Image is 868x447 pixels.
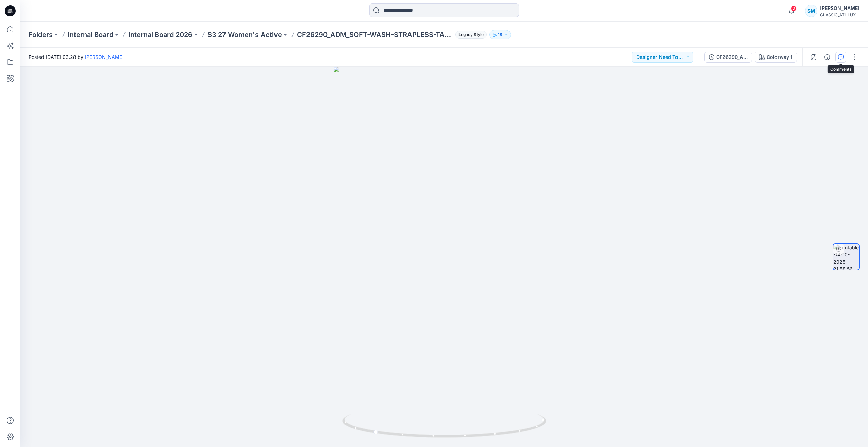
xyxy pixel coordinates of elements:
[791,6,797,11] span: 2
[755,52,797,63] button: Colorway 1
[767,53,792,61] div: Colorway 1
[489,30,511,39] button: 18
[455,31,487,39] span: Legacy Style
[822,52,833,63] button: Details
[820,4,859,12] div: [PERSON_NAME]
[833,244,859,270] img: turntable-14-10-2025-21:58:56
[207,30,282,39] a: S3 27 Women's Active
[498,31,502,38] p: 18
[820,12,859,17] div: CLASSIC_ATHLUX
[716,53,748,61] div: CF26290_ADM_SOFT-WASH-STRAPLESS-TANK [DATE]
[805,5,817,17] div: SM
[29,30,53,39] a: Folders
[85,54,124,60] a: [PERSON_NAME]
[704,52,752,63] button: CF26290_ADM_SOFT-WASH-STRAPLESS-TANK [DATE]
[297,30,453,39] p: CF26290_ADM_SOFT-WASH-STRAPLESS-TANK [DATE]
[453,30,487,39] button: Legacy Style
[29,53,124,61] span: Posted [DATE] 03:28 by
[128,30,193,39] a: Internal Board 2026
[68,30,113,39] a: Internal Board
